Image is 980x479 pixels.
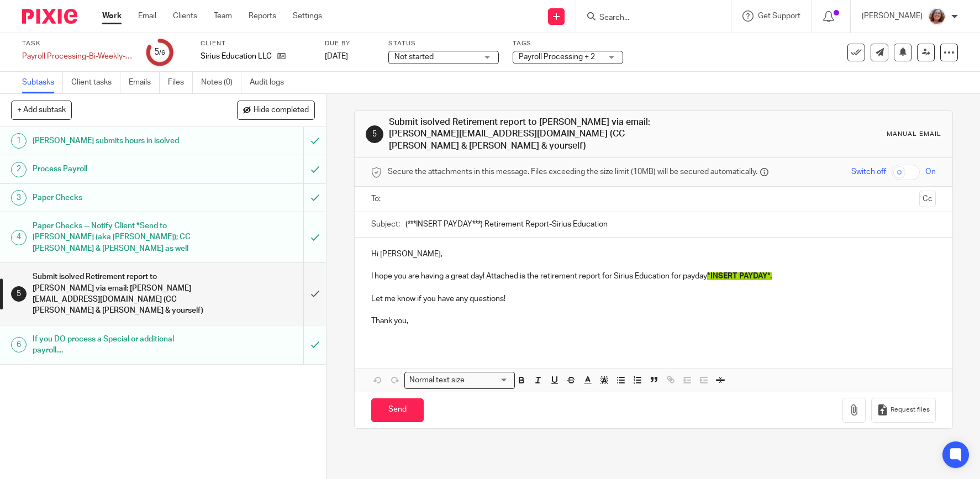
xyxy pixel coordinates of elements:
[871,398,935,423] button: Request files
[154,46,165,59] div: 5
[928,8,946,25] img: LB%20Reg%20Headshot%208-2-23.jpg
[237,101,315,119] button: Hide completed
[325,52,348,60] span: [DATE]
[138,10,156,22] a: Email
[925,166,936,177] span: On
[201,72,241,93] a: Notes (0)
[371,219,400,230] label: Subject:
[22,39,133,48] label: Task
[159,50,165,56] small: /6
[758,12,800,20] span: Get Support
[887,130,941,139] div: Manual email
[168,72,193,93] a: Files
[371,271,936,282] p: I hope you are having a great day! Attached is the retirement report for Sirius Education for payday
[371,193,383,204] label: To:
[919,191,936,207] button: Cc
[513,39,623,48] label: Tags
[201,39,311,48] label: Client
[33,133,206,149] h1: [PERSON_NAME] submits hours in isolved
[389,117,677,152] h1: Submit isolved Retirement report to [PERSON_NAME] via email: [PERSON_NAME][EMAIL_ADDRESS][DOMAIN_...
[254,106,309,115] span: Hide completed
[371,249,936,260] p: Hi [PERSON_NAME],
[598,13,698,23] input: Search
[33,190,206,206] h1: Paper Checks
[371,398,424,422] input: Send
[851,166,886,177] span: Switch off
[201,51,272,62] p: Sirius Education LLC
[371,293,936,304] p: Let me know if you have any questions!
[22,51,133,62] div: Payroll Processing-Bi-Weekly-Sirius Education
[293,10,322,22] a: Settings
[11,162,27,177] div: 2
[371,315,936,338] p: Thank you,
[33,269,206,319] h1: Submit isolved Retirement report to [PERSON_NAME] via email: [PERSON_NAME][EMAIL_ADDRESS][DOMAIN_...
[11,190,27,206] div: 3
[33,331,206,359] h1: If you DO process a Special or additional payroll....
[173,10,197,22] a: Clients
[394,53,434,61] span: Not started
[33,218,206,257] h1: Paper Checks -- Notify Client *Send to [PERSON_NAME] (aka [PERSON_NAME]); CC [PERSON_NAME] & [PER...
[214,10,232,22] a: Team
[707,272,772,280] span: *INSERT PAYDAY*.
[22,72,63,93] a: Subtasks
[404,372,515,389] div: Search for option
[11,286,27,302] div: 5
[102,10,122,22] a: Work
[71,72,120,93] a: Client tasks
[366,125,383,143] div: 5
[468,375,508,386] input: Search for option
[388,39,499,48] label: Status
[407,375,467,386] span: Normal text size
[388,166,757,177] span: Secure the attachments in this message. Files exceeding the size limit (10MB) will be secured aut...
[325,39,375,48] label: Due by
[891,406,930,414] span: Request files
[11,337,27,352] div: 6
[519,53,595,61] span: Payroll Processing + 2
[11,101,72,119] button: + Add subtask
[11,133,27,149] div: 1
[129,72,160,93] a: Emails
[862,10,923,22] p: [PERSON_NAME]
[22,9,77,24] img: Pixie
[11,230,27,245] div: 4
[250,72,292,93] a: Audit logs
[33,161,206,177] h1: Process Payroll
[249,10,276,22] a: Reports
